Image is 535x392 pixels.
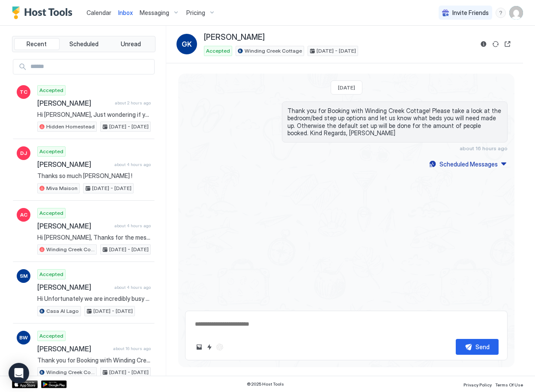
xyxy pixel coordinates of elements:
span: Recent [27,40,47,48]
button: Open reservation [502,39,513,49]
a: App Store [12,380,38,388]
span: Hi [PERSON_NAME], Just wondering if you felt the earthquake [DATE]? There is also a picture missi... [37,111,151,119]
span: Calendar [87,9,111,16]
a: Google Play Store [41,380,67,388]
span: Accepted [39,209,63,217]
span: [PERSON_NAME] [37,222,111,230]
span: [PERSON_NAME] [37,283,111,291]
span: Miva Maison [46,184,78,192]
span: Winding Creek Cottage [46,368,95,376]
button: Quick reply [204,342,215,352]
span: Hidden Homestead [46,123,95,131]
span: about 4 hours ago [114,223,151,229]
span: Accepted [39,148,63,155]
span: Scheduled [69,40,99,48]
div: User profile [509,6,523,20]
span: [DATE] [338,84,355,91]
span: Pricing [186,9,205,17]
div: menu [496,8,506,18]
button: Reservation information [478,39,489,49]
span: Messaging [140,9,169,17]
span: DJ [20,149,27,157]
div: Open Intercom Messenger [9,363,29,383]
button: Scheduled [61,38,107,50]
a: Inbox [118,8,133,17]
span: Accepted [206,47,230,55]
button: Upload image [194,342,204,352]
a: Terms Of Use [495,380,523,389]
span: about 4 hours ago [114,162,151,167]
span: [DATE] - [DATE] [109,368,149,376]
span: SM [20,272,28,280]
span: Terms Of Use [495,382,523,387]
span: [DATE] - [DATE] [93,307,133,315]
span: Invite Friends [452,9,489,17]
span: about 4 hours ago [114,285,151,290]
span: [DATE] - [DATE] [109,246,149,253]
span: Unread [121,40,141,48]
span: about 16 hours ago [113,346,151,351]
span: [PERSON_NAME] [37,344,110,353]
button: Unread [108,38,153,50]
input: Input Field [27,59,154,74]
div: Send [475,342,490,351]
a: Privacy Policy [463,380,492,389]
span: Casa Al Lago [46,307,79,315]
span: about 2 hours ago [115,100,151,106]
span: Accepted [39,270,63,278]
span: GK [182,39,192,49]
span: about 16 hours ago [460,145,508,151]
button: Recent [14,38,60,50]
span: Privacy Policy [463,382,492,387]
span: Inbox [118,9,133,16]
span: Hi Unfortunately we are incredibly busy so that won’t be possible - you can see the kitchen in th... [37,295,151,303]
span: Thanks so much [PERSON_NAME] ! [37,172,151,180]
span: [PERSON_NAME] [204,33,265,42]
span: Winding Creek Cottage [46,246,95,253]
span: TC [20,88,27,96]
span: [PERSON_NAME] [37,160,111,169]
div: Scheduled Messages [439,160,498,169]
button: Scheduled Messages [428,158,508,170]
span: [DATE] - [DATE] [92,184,132,192]
span: [DATE] - [DATE] [109,123,149,131]
span: AC [20,211,27,219]
a: Calendar [87,8,111,17]
span: [DATE] - [DATE] [317,47,356,55]
span: [PERSON_NAME] [37,99,111,107]
span: Thank you for Booking with Winding Creek Cottage! Please take a look at the bedroom/bed step up o... [287,107,502,137]
span: © 2025 Host Tools [247,381,284,387]
span: Accepted [39,86,63,94]
span: BW [19,334,28,342]
a: Host Tools Logo [12,6,76,19]
button: Sync reservation [490,39,501,49]
div: tab-group [12,36,155,52]
span: Thank you for Booking with Winding Creek Cottage! Please take a look at the bedroom/bed step up o... [37,356,151,364]
span: Hi [PERSON_NAME], Thanks for the message. I am coming with my 2 daughters ([DEMOGRAPHIC_DATA]) so... [37,234,151,241]
span: Winding Creek Cottage [245,47,302,55]
button: Send [456,339,499,355]
span: Accepted [39,332,63,340]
